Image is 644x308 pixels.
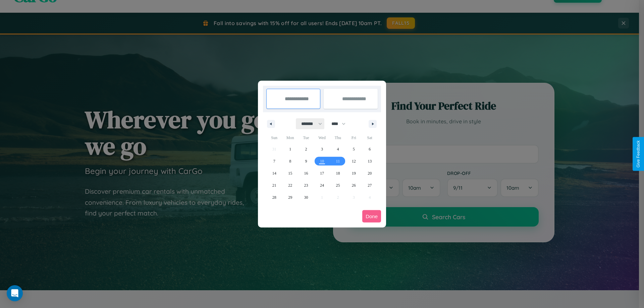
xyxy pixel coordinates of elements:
button: 30 [298,191,314,203]
span: Fri [346,132,362,143]
button: 18 [330,167,346,179]
button: 7 [266,155,282,167]
button: 11 [330,155,346,167]
span: 8 [289,155,291,167]
span: 20 [368,167,372,179]
span: 30 [304,191,308,203]
span: 27 [368,179,372,191]
button: 14 [266,167,282,179]
span: 22 [288,179,292,191]
button: 6 [362,143,378,155]
span: 24 [320,179,324,191]
span: 2 [305,143,307,155]
button: 28 [266,191,282,203]
span: 9 [305,155,307,167]
button: 13 [362,155,378,167]
span: 25 [336,179,340,191]
span: 29 [288,191,292,203]
button: 17 [314,167,330,179]
button: 21 [266,179,282,191]
span: Thu [330,132,346,143]
button: 16 [298,167,314,179]
span: 10 [320,155,324,167]
span: 13 [368,155,372,167]
span: 6 [369,143,371,155]
button: 25 [330,179,346,191]
span: 14 [272,167,276,179]
button: 27 [362,179,378,191]
span: Mon [282,132,298,143]
button: 24 [314,179,330,191]
span: Sun [266,132,282,143]
button: 4 [330,143,346,155]
div: Give Feedback [636,140,641,168]
button: 26 [346,179,362,191]
button: 3 [314,143,330,155]
span: 23 [304,179,308,191]
span: 19 [352,167,356,179]
div: Open Intercom Messenger [7,285,23,301]
span: 1 [289,143,291,155]
button: 22 [282,179,298,191]
span: Wed [314,132,330,143]
span: 11 [336,155,340,167]
span: 28 [272,191,276,203]
button: 5 [346,143,362,155]
button: 29 [282,191,298,203]
button: 20 [362,167,378,179]
span: 5 [353,143,355,155]
span: 3 [321,143,323,155]
button: 1 [282,143,298,155]
button: 10 [314,155,330,167]
button: 9 [298,155,314,167]
button: 19 [346,167,362,179]
span: 16 [304,167,308,179]
span: 4 [337,143,339,155]
span: 26 [352,179,356,191]
button: 2 [298,143,314,155]
span: 21 [272,179,276,191]
button: Done [362,210,381,223]
span: 18 [336,167,340,179]
button: 8 [282,155,298,167]
span: 7 [273,155,275,167]
span: Tue [298,132,314,143]
span: 17 [320,167,324,179]
span: 15 [288,167,292,179]
span: Sat [362,132,378,143]
button: 15 [282,167,298,179]
button: 23 [298,179,314,191]
span: 12 [352,155,356,167]
button: 12 [346,155,362,167]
